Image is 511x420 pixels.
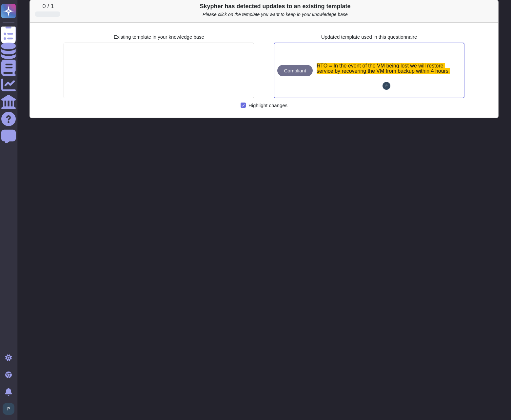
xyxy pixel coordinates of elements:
button: user [1,402,19,416]
span: RTO = In the event of the VM being lost we will restore service by recovering the VM from backup ... [317,63,450,74]
img: user [383,82,390,90]
i: Please click on the template you want to keep in your knowledege base [203,12,348,17]
span: [PERSON_NAME] [PERSON_NAME] [392,84,458,88]
p: 0 / 1 [42,3,60,10]
b: Skypher has detected updates to an existing template [200,3,350,10]
p: Updated template used in this questionnaire [264,34,474,39]
div: Highlight changes [248,103,287,108]
div: Compliant [277,65,313,76]
img: user [3,403,14,415]
p: Existing template in your knowledge base [54,34,264,39]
